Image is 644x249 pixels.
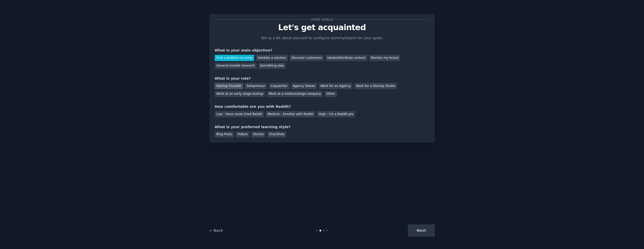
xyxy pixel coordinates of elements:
[215,23,429,32] p: Let's get acquainted
[215,63,257,69] div: General market research
[317,111,355,117] div: High - I'm a Reddit pro
[291,83,317,89] div: Agency Owner
[267,131,286,138] div: Checklists
[215,91,265,97] div: Work at an early stage startup
[236,131,250,138] div: Videos
[266,111,315,117] div: Medium - Familiar with Reddit
[251,131,265,138] div: Stories
[215,104,429,109] div: How comfortable are you with Reddit?
[310,17,334,22] span: Your goals
[258,63,286,69] div: Something else
[267,91,323,97] div: Work at a medium/large company
[326,55,367,61] div: Ideate/distribute content
[269,83,289,89] div: Copywriter
[215,76,429,81] div: What is your role?
[215,48,429,53] div: What is your main objective?
[290,55,324,61] div: Discover customers
[245,83,267,89] div: Solopreneur
[215,83,243,89] div: Startup Founder
[209,228,223,232] a: ← Back
[215,111,264,117] div: Low - Have never tried Reddit
[369,55,400,61] div: Monitor my brand
[256,55,288,61] div: Validate a solution
[215,124,429,130] div: What is your preferred learning style?
[354,83,397,89] div: Work for a Startup Studio
[215,55,254,61] div: Find a problem to solve
[215,131,234,138] div: Blog Posts
[319,83,352,89] div: Work for an Agency
[325,91,337,97] div: Other
[259,35,385,41] p: Tell us a bit about yourself to configure GummySearch for your goals.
